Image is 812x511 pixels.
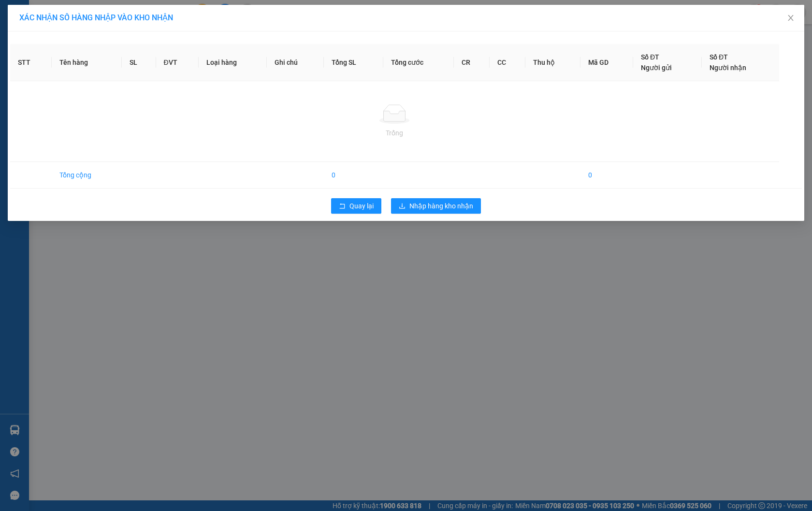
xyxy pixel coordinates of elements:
[324,162,383,189] td: 0
[409,201,473,211] span: Nhập hàng kho nhận
[777,5,804,32] button: Close
[525,44,580,81] th: Thu hộ
[391,198,481,214] button: downloadNhập hàng kho nhận
[122,44,156,81] th: SL
[580,162,633,189] td: 0
[349,201,374,211] span: Quay lại
[19,13,173,22] span: XÁC NHẬN SỐ HÀNG NHẬP VÀO KHO NHẬN
[267,44,324,81] th: Ghi chú
[399,203,406,210] span: download
[324,44,383,81] th: Tổng SL
[580,44,633,81] th: Mã GD
[710,53,728,61] span: Số ĐT
[490,44,525,81] th: CC
[10,44,52,81] th: STT
[18,128,771,138] div: Trống
[331,198,381,214] button: rollbackQuay lại
[641,64,672,72] span: Người gửi
[339,203,346,210] span: rollback
[199,44,266,81] th: Loại hàng
[787,14,795,22] span: close
[710,64,746,72] span: Người nhận
[156,44,199,81] th: ĐVT
[641,53,659,61] span: Số ĐT
[454,44,490,81] th: CR
[52,162,122,189] td: Tổng cộng
[383,44,454,81] th: Tổng cước
[52,44,122,81] th: Tên hàng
